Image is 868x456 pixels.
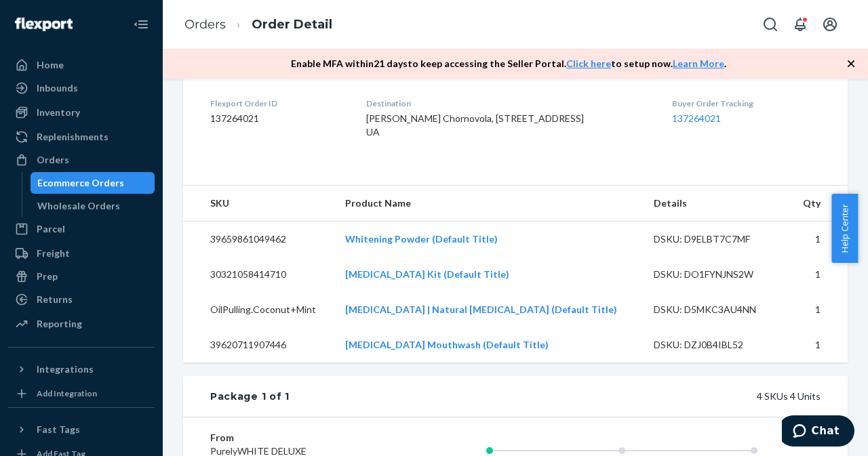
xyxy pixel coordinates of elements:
[8,386,155,402] a: Add Integration
[782,415,854,449] iframe: Opens a widget where you can chat to one of our agents
[672,98,821,109] dt: Buyer Order Tracking
[8,126,155,148] a: Replenishments
[37,222,65,236] div: Parcel
[789,186,848,222] th: Qty
[37,423,80,436] div: Fast Tags
[672,112,721,124] a: 137264021
[789,222,848,257] td: 1
[252,17,332,32] a: Order Detail
[654,338,778,352] div: DSKU: DZJ0B4IBL52
[8,266,155,287] a: Prep
[290,390,821,403] div: 4 SKUs 4 Units
[654,232,778,246] div: DSKU: D9ELBT7C7MF
[37,293,73,306] div: Returns
[31,195,155,217] a: Wholesale Orders
[210,431,369,444] dt: From
[37,270,58,283] div: Prep
[291,57,726,70] p: Enable MFA within 21 days to keep accessing the Seller Portal. to setup now. .
[8,243,155,264] a: Freight
[816,11,844,38] button: Open account menu
[183,186,334,222] th: SKU
[654,303,778,316] div: DSKU: D5MKC3AU4NN
[8,313,155,335] a: Reporting
[15,18,73,31] img: Flexport logo
[8,419,155,440] button: Fast Tags
[37,58,64,72] div: Home
[37,388,97,399] div: Add Integration
[183,327,334,362] td: 39620711907446
[183,292,334,327] td: OilPulling.Coconut+Mint
[345,304,617,315] a: [MEDICAL_DATA] | Natural [MEDICAL_DATA] (Default Title)
[31,172,155,194] a: Ecommerce Orders
[757,11,784,38] button: Open Search Box
[127,11,155,38] button: Close Navigation
[184,17,226,32] a: Orders
[366,112,584,138] span: [PERSON_NAME] Chornovola, [STREET_ADDRESS] UA
[37,176,124,190] div: Ecommerce Orders
[345,339,549,350] a: [MEDICAL_DATA] Mouthwash (Default Title)
[334,186,643,222] th: Product Name
[345,268,509,280] a: [MEDICAL_DATA] Kit (Default Title)
[210,390,290,403] div: Package 1 of 1
[37,81,78,95] div: Inbounds
[183,257,334,292] td: 30321058414710
[174,5,343,45] ol: breadcrumbs
[37,130,108,144] div: Replenishments
[643,186,789,222] th: Details
[37,106,80,119] div: Inventory
[37,153,69,167] div: Orders
[183,222,334,257] td: 39659861049462
[210,98,344,109] dt: Flexport Order ID
[8,149,155,171] a: Orders
[8,358,155,380] button: Integrations
[8,54,155,76] a: Home
[789,257,848,292] td: 1
[673,58,724,69] a: Learn More
[789,327,848,362] td: 1
[345,233,498,245] a: Whitening Powder (Default Title)
[8,218,155,240] a: Parcel
[8,77,155,99] a: Inbounds
[789,292,848,327] td: 1
[8,102,155,123] a: Inventory
[831,194,858,263] button: Help Center
[37,199,120,213] div: Wholesale Orders
[210,112,344,125] dd: 137264021
[366,98,651,109] dt: Destination
[8,289,155,310] a: Returns
[37,317,82,331] div: Reporting
[37,362,94,376] div: Integrations
[566,58,611,69] a: Click here
[37,247,70,260] div: Freight
[654,268,778,281] div: DSKU: DO1FYNJNS2W
[787,11,814,38] button: Open notifications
